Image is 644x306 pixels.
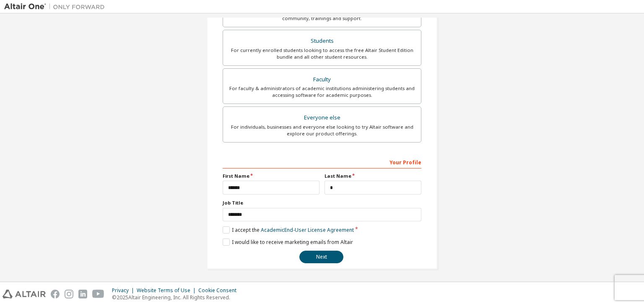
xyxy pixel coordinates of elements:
div: Privacy [112,287,137,294]
div: Faculty [228,74,416,86]
label: Job Title [223,200,421,206]
button: Next [299,251,343,263]
div: For faculty & administrators of academic institutions administering students and accessing softwa... [228,85,416,99]
label: I would like to receive marketing emails from Altair [223,239,353,246]
img: instagram.svg [65,290,73,298]
label: Last Name [325,173,421,179]
div: Students [228,35,416,47]
a: Academic End-User License Agreement [261,226,354,233]
div: Your Profile [223,155,421,169]
label: First Name [223,173,319,179]
div: Website Terms of Use [137,287,198,294]
label: I accept the [223,226,354,233]
img: altair_logo.svg [3,290,46,298]
div: Everyone else [228,112,416,124]
img: Altair One [4,3,109,11]
img: facebook.svg [51,290,60,298]
img: linkedin.svg [78,290,87,298]
div: Cookie Consent [198,287,241,294]
div: For individuals, businesses and everyone else looking to try Altair software and explore our prod... [228,124,416,137]
img: youtube.svg [92,290,104,298]
div: For currently enrolled students looking to access the free Altair Student Edition bundle and all ... [228,47,416,60]
p: © 2025 Altair Engineering, Inc. All Rights Reserved. [112,294,241,301]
